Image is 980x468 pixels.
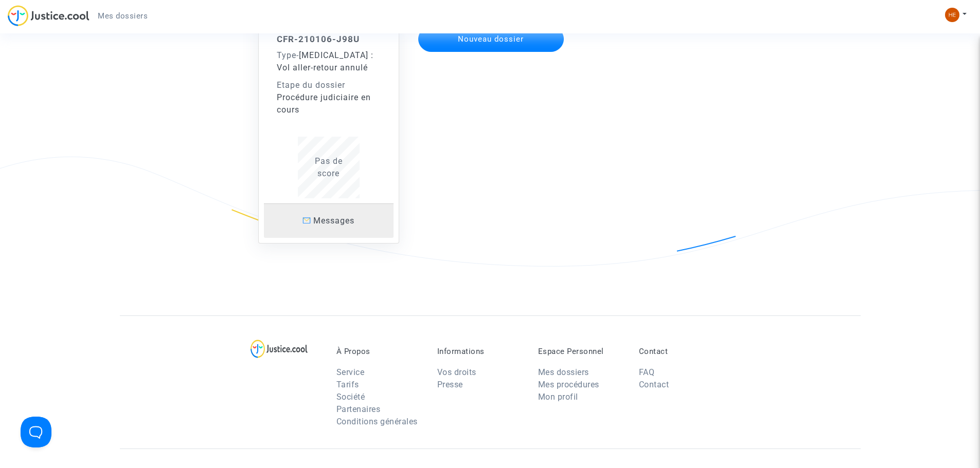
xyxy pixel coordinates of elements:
iframe: Help Scout Beacon - Open [21,417,51,447]
div: Procédure judiciaire en cours [277,91,381,116]
p: Contact [639,347,724,356]
span: Mes dossiers [98,11,148,21]
span: Pas de score [315,156,343,178]
a: Conditions générales [336,417,418,426]
a: Contact [639,380,669,389]
a: Tarifs [336,380,359,389]
p: Espace Personnel [538,347,623,356]
span: - [277,50,299,60]
h5: CFR-210106-J98U [277,34,381,44]
p: Informations [437,347,523,356]
a: Société [336,392,365,402]
a: Presse [437,380,463,389]
img: jc-logo.svg [8,5,90,26]
img: 6c68cd97b448d243bd0e9d71eccc8cf2 [945,8,959,22]
a: Mes procédures [538,380,599,389]
div: Etape du dossier [277,79,381,91]
p: À Propos [336,347,422,356]
span: [MEDICAL_DATA] : Vol aller-retour annulé [277,50,373,72]
a: Mon profil [538,392,578,402]
a: Messages [264,203,394,238]
a: Mes dossiers [90,8,156,24]
a: FAQ [639,367,655,377]
span: Type [277,50,296,60]
span: Messages [313,216,354,226]
a: Vos droits [437,367,476,377]
button: Nouveau dossier [418,26,564,52]
a: Service [336,367,365,377]
a: Mes dossiers [538,367,589,377]
a: Partenaires [336,404,381,414]
img: logo-lg.svg [251,340,308,358]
